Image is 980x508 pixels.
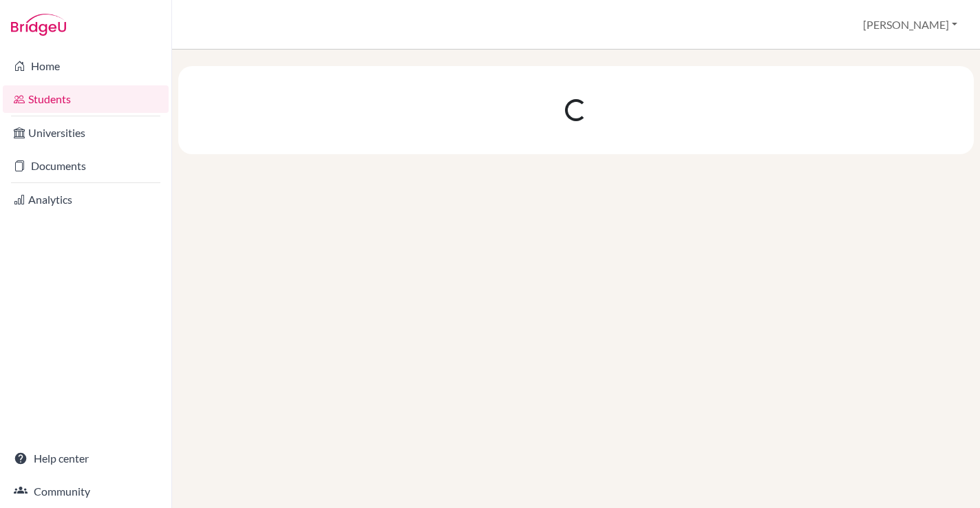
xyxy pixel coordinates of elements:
[3,52,169,80] a: Home
[3,85,169,113] a: Students
[3,478,169,505] a: Community
[3,119,169,147] a: Universities
[3,186,169,213] a: Analytics
[857,12,963,38] button: [PERSON_NAME]
[3,445,169,472] a: Help center
[11,14,66,36] img: Bridge-U
[3,152,169,180] a: Documents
